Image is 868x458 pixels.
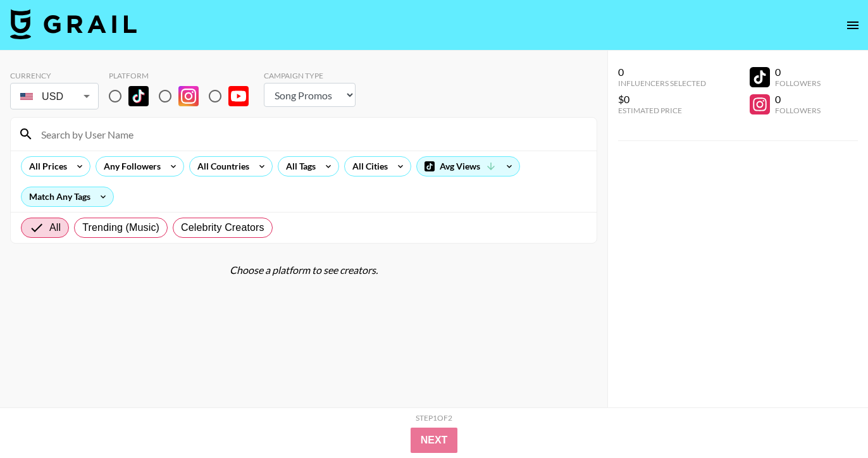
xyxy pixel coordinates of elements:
div: Currency [10,71,99,80]
span: Celebrity Creators [181,220,264,235]
img: YouTube [228,86,249,106]
div: All Countries [190,157,252,176]
div: Estimated Price [618,106,706,115]
div: 0 [775,66,821,78]
div: $0 [618,93,706,106]
img: Grail Talent [10,9,137,39]
div: All Tags [278,157,318,176]
div: Followers [775,106,821,115]
div: All Cities [345,157,390,176]
input: Search by User Name [34,124,589,144]
button: open drawer [840,13,865,38]
div: Platform [109,71,259,80]
div: Step 1 of 2 [416,413,452,423]
img: TikTok [128,86,149,106]
img: Instagram [178,86,199,106]
span: Trending (Music) [82,220,159,235]
div: Followers [775,78,821,88]
div: Campaign Type [264,71,356,80]
div: Avg Views [417,157,519,176]
div: USD [13,85,96,108]
button: Next [411,428,458,453]
div: 0 [618,66,706,78]
div: All Prices [22,157,70,176]
div: Any Followers [96,157,163,176]
iframe: Drift Widget Chat Controller [805,395,853,443]
div: Choose a platform to see creators. [10,264,597,276]
div: 0 [775,93,821,106]
div: Match Any Tags [22,187,113,206]
div: Influencers Selected [618,78,706,88]
span: All [49,220,61,235]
